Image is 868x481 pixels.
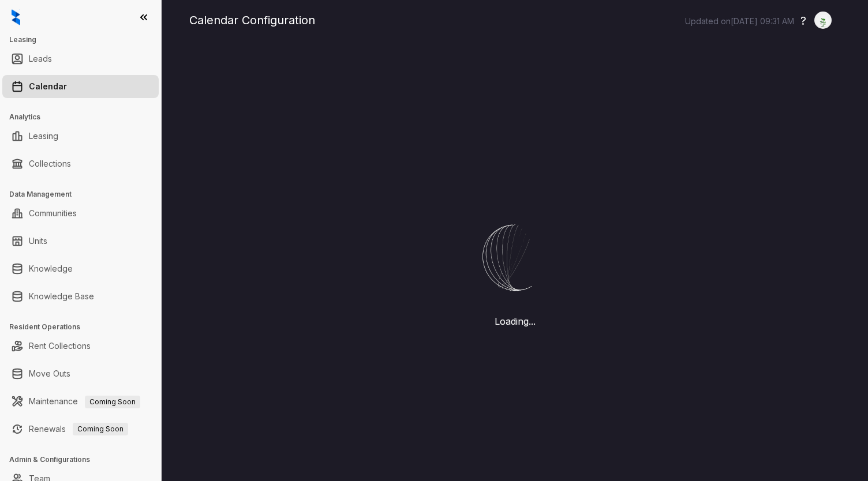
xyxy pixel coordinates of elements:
[495,315,536,327] div: Loading...
[2,47,159,70] li: Leads
[2,390,159,413] li: Maintenance
[29,285,94,308] a: Knowledge Base
[9,112,161,122] h3: Analytics
[29,257,73,280] a: Knowledge
[29,202,77,225] a: Communities
[2,257,159,280] li: Knowledge
[29,125,58,148] a: Leasing
[29,362,70,385] a: Move Outs
[2,230,159,253] li: Units
[685,16,794,27] p: Updated on [DATE] 09:31 AM
[29,230,47,253] a: Units
[2,285,159,308] li: Knowledge Base
[9,189,161,200] h3: Data Management
[29,418,128,441] a: RenewalsComing Soon
[815,14,831,27] img: UserAvatar
[2,362,159,385] li: Move Outs
[9,454,161,465] h3: Admin & Configurations
[29,75,67,98] a: Calendar
[29,335,91,358] a: Rent Collections
[73,423,128,435] span: Coming Soon
[800,12,806,29] button: ?
[29,47,52,70] a: Leads
[2,75,159,98] li: Calendar
[2,152,159,175] li: Collections
[2,418,159,441] li: Renewals
[9,35,161,45] h3: Leasing
[12,9,20,25] img: logo
[85,396,140,408] span: Coming Soon
[2,202,159,225] li: Communities
[9,322,161,332] h3: Resident Operations
[189,12,840,29] div: Calendar Configuration
[2,335,159,358] li: Rent Collections
[2,125,159,148] li: Leasing
[29,152,71,175] a: Collections
[457,200,573,315] img: Loader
